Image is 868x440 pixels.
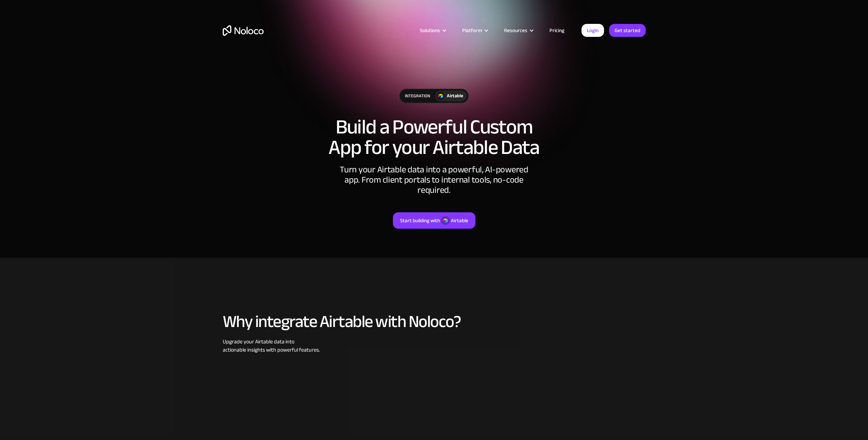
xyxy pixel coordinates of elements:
div: Airtable [447,92,463,100]
div: Start building with [400,216,440,225]
div: Solutions [411,26,454,35]
a: Start building withAirtable [393,212,475,229]
a: Pricing [541,26,573,35]
div: Platform [454,26,496,35]
div: Airtable [451,216,468,225]
div: Resources [504,26,527,35]
h1: Build a Powerful Custom App for your Airtable Data [223,117,646,158]
div: Platform [462,26,482,35]
div: Turn your Airtable data into a powerful, AI-powered app. From client portals to internal tools, n... [332,165,536,195]
div: Solutions [420,26,440,35]
div: Upgrade your Airtable data into actionable insights with powerful features. [223,338,646,354]
a: home [223,25,264,36]
a: Get started [609,24,646,37]
a: Login [582,24,604,37]
div: Resources [496,26,541,35]
h2: Why integrate Airtable with Noloco? [223,312,646,331]
div: integration [400,89,435,103]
